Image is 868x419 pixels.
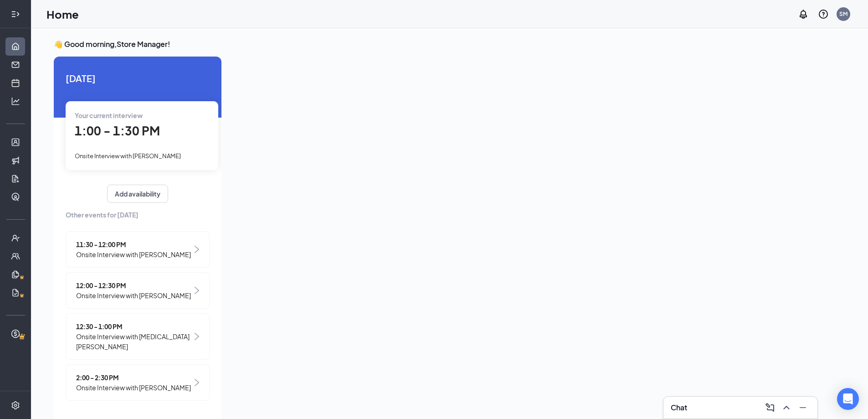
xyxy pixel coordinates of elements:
[763,400,777,415] button: ComposeMessage
[54,39,739,49] h3: 👋 Good morning, Store Manager !
[76,239,191,249] span: 11:30 - 12:00 PM
[76,249,191,259] span: Onsite Interview with [PERSON_NAME]
[66,210,210,220] span: Other events for [DATE]
[837,388,859,410] div: Open Intercom Messenger
[781,402,792,413] svg: ChevronUp
[765,402,776,413] svg: ComposeMessage
[779,400,794,415] button: ChevronUp
[798,9,809,20] svg: Notifications
[76,372,191,383] span: 2:00 - 2:30 PM
[839,10,847,18] div: SM
[66,71,210,85] span: [DATE]
[75,123,160,138] span: 1:00 - 1:30 PM
[46,6,79,22] h1: Home
[76,290,191,300] span: Onsite Interview with [PERSON_NAME]
[11,97,20,106] svg: Analysis
[107,185,168,203] button: Add availability
[797,402,808,413] svg: Minimize
[76,331,192,352] span: Onsite Interview with [MEDICAL_DATA][PERSON_NAME]
[818,9,829,20] svg: QuestionInfo
[75,111,143,119] span: Your current interview
[11,233,20,243] svg: UserCheck
[75,152,181,160] span: Onsite Interview with [PERSON_NAME]
[76,383,191,393] span: Onsite Interview with [PERSON_NAME]
[796,400,810,415] button: Minimize
[11,10,20,19] svg: Expand
[76,280,191,290] span: 12:00 - 12:30 PM
[76,321,192,331] span: 12:30 - 1:00 PM
[11,401,20,410] svg: Settings
[671,403,687,413] h3: Chat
